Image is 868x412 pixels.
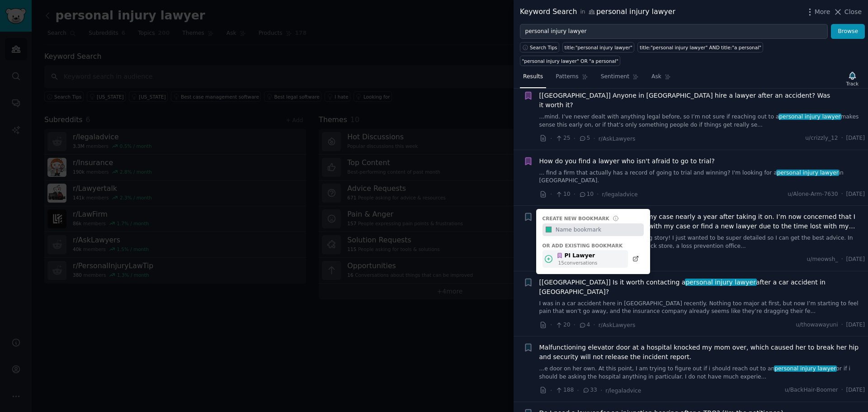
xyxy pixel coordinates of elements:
a: ... find a firm that actually has a record of going to trial and winning? I'm looking for aperson... [539,169,865,185]
span: [DATE] [846,134,865,142]
span: 10 [579,190,594,199]
span: · [574,134,576,143]
span: Ask [651,73,661,81]
span: u/thowawayuni [796,321,838,329]
span: personal injury lawyer [685,279,757,286]
input: Try a keyword related to your business [520,24,828,39]
span: 4 [579,321,590,329]
span: · [550,134,552,143]
span: More [815,7,830,17]
span: r/AskLawyers [599,136,636,142]
a: "personal injury lawyer" OR "a personal" [520,56,620,66]
span: · [600,386,602,395]
span: · [574,320,576,330]
span: u/BackHair-Boomer [785,386,838,394]
span: · [841,321,843,329]
a: ...mind. I’ve never dealt with anything legal before, so I’m not sure if reaching out to apersona... [539,113,865,129]
span: [DATE] [846,190,865,199]
div: Create new bookmark [542,215,609,222]
div: title:"personal injury lawyer" AND title:"a personal" [640,44,761,51]
span: r/legaladvice [605,388,641,394]
button: More [805,7,830,17]
input: Name bookmark [554,223,643,236]
span: · [593,134,595,143]
span: [DATE] [846,321,865,329]
span: Close [844,7,862,17]
span: Sentiment [601,73,629,81]
span: [[GEOGRAPHIC_DATA]] Is it worth contacting a after a car accident in [GEOGRAPHIC_DATA]? [539,278,865,297]
button: Search Tips [520,42,559,52]
span: personal injury lawyer [776,170,840,176]
a: Malfunctioning elevator door at a hospital knocked my mom over, which caused her to break her hip... [539,343,865,362]
span: 33 [582,386,597,394]
div: Keyword Search personal injury lawyer [520,6,675,18]
span: u/meowsh_ [807,256,838,264]
button: Browse [831,24,865,39]
a: Ask [648,70,674,88]
span: Results [523,73,543,81]
span: Patterns [556,73,578,81]
span: · [550,386,552,395]
div: Or add existing bookmark [542,242,644,249]
span: [DATE] [846,256,865,264]
a: Results [520,70,546,88]
span: · [841,190,843,199]
span: · [574,189,576,199]
span: · [550,320,552,330]
a: [[GEOGRAPHIC_DATA]] Is it worth contacting apersonal injury lawyerafter a car accident in [GEOGRA... [539,278,865,297]
span: · [597,189,599,199]
a: title:"personal injury lawyer" AND title:"a personal" [637,42,763,52]
a: How do you find a lawyer who isn't afraid to go to trial? [539,156,715,166]
div: Track [846,81,859,87]
span: 5 [579,134,590,142]
a: Sentiment [598,70,642,88]
span: 20 [555,321,570,329]
span: u/crizzly_12 [805,134,838,142]
span: personal injury lawyer [778,114,842,120]
span: r/AskLawyers [599,322,636,328]
a: [[GEOGRAPHIC_DATA]] Anyone in [GEOGRAPHIC_DATA] hire a lawyer after an accident? Was it worth it? [539,91,865,110]
a: I was in a car accident here in [GEOGRAPHIC_DATA] recently. Nothing too major at first, but now I... [539,300,865,316]
a: Patterns [552,70,591,88]
button: Track [843,69,862,88]
span: u/Alone-Arm-7630 [788,190,838,199]
a: ...e door on her own. At this point, I am trying to figure out if i should reach out to anpersona... [539,365,865,381]
span: r/legaladvice [602,191,638,198]
span: 25 [555,134,570,142]
span: · [841,134,843,142]
span: 188 [555,386,574,394]
span: · [550,189,552,199]
div: "personal injury lawyer" OR "a personal" [522,58,618,64]
span: · [593,320,595,330]
span: Search Tips [530,44,557,51]
div: 15 conversation s [558,260,598,266]
a: title:"personal injury lawyer" [562,42,634,52]
a: Mypersonal injury lawyerdropped my case nearly a year after taking it on. I’m now concerned that ... [539,212,865,231]
span: [DATE] [846,386,865,394]
span: · [841,256,843,264]
a: Location: [US_STATE] ×Sorry for the long story! I just wanted to be super detailed so I can get t... [539,234,865,250]
button: Close [833,7,862,17]
span: · [577,386,579,395]
div: PI Lawyer [557,252,597,260]
span: 10 [555,190,570,199]
span: · [841,386,843,394]
span: in [580,8,585,16]
span: personal injury lawyer [774,365,837,372]
span: My dropped my case nearly a year after taking it on. I’m now concerned that I may no longer be ab... [539,212,865,231]
div: title:"personal injury lawyer" [565,44,632,51]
